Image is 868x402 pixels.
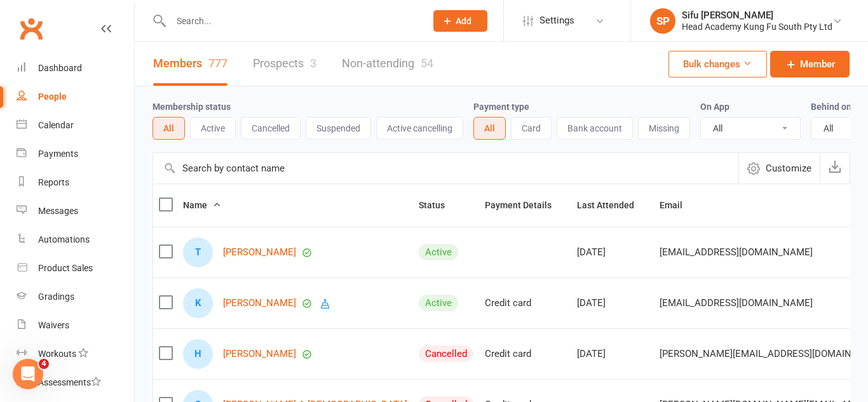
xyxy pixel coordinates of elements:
[17,83,134,111] a: People
[167,12,417,30] input: Search...
[17,168,134,197] a: Reports
[577,200,648,210] span: Last Attended
[306,117,371,140] button: Suspended
[153,102,231,112] label: Membership status
[241,117,301,140] button: Cancelled
[38,91,67,102] div: People
[668,51,767,77] button: Bulk changes
[456,16,471,26] span: Add
[39,359,49,369] span: 4
[766,161,811,176] span: Customize
[660,240,813,264] span: [EMAIL_ADDRESS][DOMAIN_NAME]
[253,42,316,86] a: Prospects3
[38,63,82,73] div: Dashboard
[433,10,487,32] button: Add
[38,263,93,273] div: Product Sales
[38,349,76,359] div: Workouts
[473,117,506,140] button: All
[682,21,832,32] div: Head Academy Kung Fu South Pty Ltd
[153,42,227,86] a: Members777
[38,320,69,330] div: Waivers
[650,8,675,34] div: SP
[419,345,473,362] div: Cancelled
[38,177,69,187] div: Reports
[660,198,696,213] button: Email
[577,198,648,213] button: Last Attended
[539,6,574,35] span: Settings
[183,198,221,213] button: Name
[153,117,185,140] button: All
[17,311,134,340] a: Waivers
[17,197,134,225] a: Messages
[223,247,296,258] a: [PERSON_NAME]
[17,254,134,283] a: Product Sales
[38,291,74,302] div: Gradings
[342,42,433,86] a: Non-attending54
[485,200,566,210] span: Payment Details
[419,198,459,213] button: Status
[557,117,633,140] button: Bank account
[17,340,134,368] a: Workouts
[485,198,566,213] button: Payment Details
[15,13,47,44] a: Clubworx
[183,238,213,267] div: T
[183,200,221,210] span: Name
[153,153,738,184] input: Search by contact name
[183,288,213,318] div: K
[577,298,648,309] div: [DATE]
[770,51,850,77] a: Member
[38,206,78,216] div: Messages
[419,295,458,311] div: Active
[660,291,813,315] span: [EMAIL_ADDRESS][DOMAIN_NAME]
[17,111,134,140] a: Calendar
[223,349,296,359] a: [PERSON_NAME]
[700,102,729,112] label: On App
[638,117,690,140] button: Missing
[38,149,78,159] div: Payments
[17,54,134,83] a: Dashboard
[17,225,134,254] a: Automations
[485,349,566,359] div: Credit card
[577,247,648,258] div: [DATE]
[13,359,43,389] iframe: Intercom live chat
[17,140,134,168] a: Payments
[577,349,648,359] div: [DATE]
[421,57,433,70] div: 54
[660,200,696,210] span: Email
[310,57,316,70] div: 3
[800,57,835,72] span: Member
[17,283,134,311] a: Gradings
[738,153,820,184] button: Customize
[473,102,529,112] label: Payment type
[38,234,90,245] div: Automations
[682,10,832,21] div: Sifu [PERSON_NAME]
[190,117,236,140] button: Active
[376,117,463,140] button: Active cancelling
[485,298,566,309] div: Credit card
[419,244,458,260] div: Active
[38,120,74,130] div: Calendar
[183,339,213,369] div: H
[17,368,134,397] a: Assessments
[38,377,101,387] div: Assessments
[208,57,227,70] div: 777
[419,200,459,210] span: Status
[223,298,296,309] a: [PERSON_NAME]
[511,117,552,140] button: Card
